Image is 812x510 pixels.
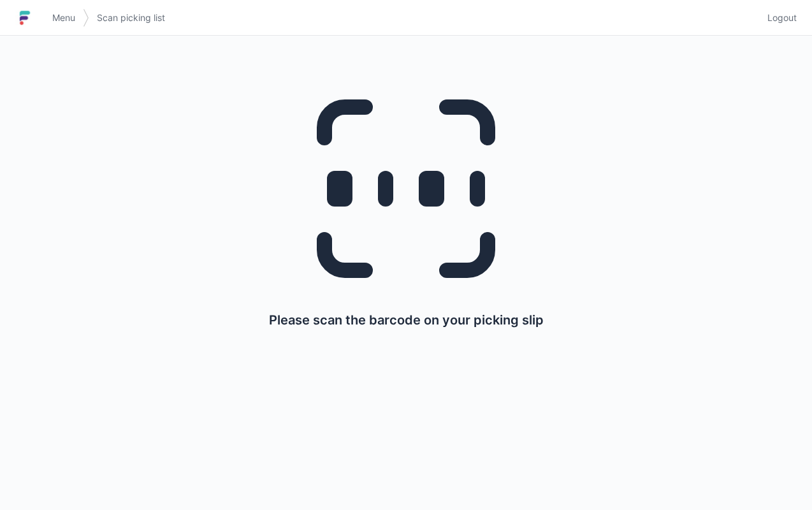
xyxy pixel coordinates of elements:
span: Scan picking list [97,11,165,24]
a: Scan picking list [89,6,173,29]
span: Menu [52,11,75,24]
span: Logout [767,11,797,24]
img: svg> [83,3,89,33]
a: Menu [45,6,83,29]
a: Logout [760,6,797,29]
p: Please scan the barcode on your picking slip [269,311,544,329]
img: logo-small.jpg [15,8,34,28]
